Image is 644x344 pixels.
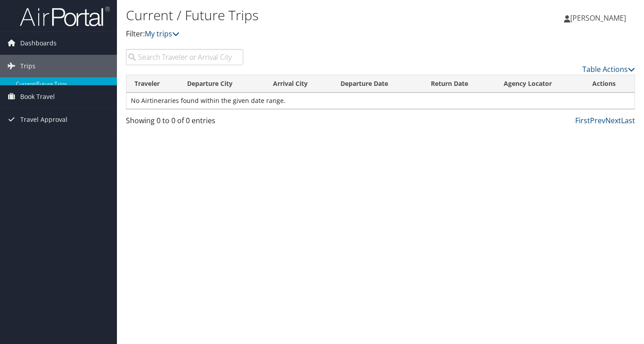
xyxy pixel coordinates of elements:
[496,75,585,93] th: Agency Locator: activate to sort column ascending
[590,116,605,125] a: Prev
[621,116,635,125] a: Last
[584,75,635,93] th: Actions
[20,32,57,54] span: Dashboards
[605,116,621,125] a: Next
[126,75,179,93] th: Traveler: activate to sort column ascending
[126,28,465,40] p: Filter:
[20,85,55,108] span: Book Travel
[332,75,423,93] th: Departure Date: activate to sort column descending
[20,108,67,131] span: Travel Approval
[423,75,495,93] th: Return Date: activate to sort column ascending
[20,55,36,77] span: Trips
[145,29,179,39] a: My trips
[179,75,265,93] th: Departure City: activate to sort column ascending
[126,115,243,130] div: Showing 0 to 0 of 0 entries
[265,75,332,93] th: Arrival City: activate to sort column ascending
[582,64,635,74] a: Table Actions
[126,93,635,109] td: No Airtineraries found within the given date range.
[564,4,635,31] a: [PERSON_NAME]
[126,6,465,25] h1: Current / Future Trips
[570,13,626,23] span: [PERSON_NAME]
[575,116,590,125] a: First
[126,49,243,65] input: Search Traveler or Arrival City
[20,6,110,27] img: airportal-logo.png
